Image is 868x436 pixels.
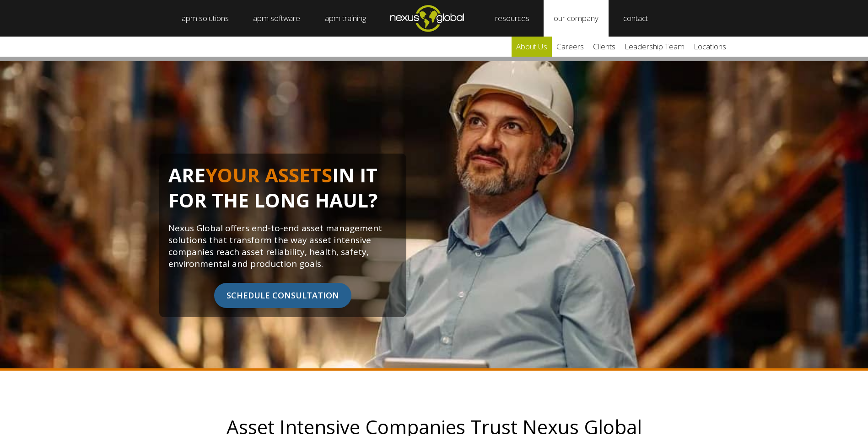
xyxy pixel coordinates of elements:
a: locations [689,37,731,57]
span: SCHEDULE CONSULTATION [214,283,351,308]
a: careers [552,37,588,57]
span: YOUR ASSETS [205,162,332,188]
a: about us [512,37,552,57]
h1: ARE IN IT FOR THE LONG HAUL? [168,163,397,222]
p: Nexus Global offers end-to-end asset management solutions that transform the way asset intensive ... [168,222,397,270]
a: leadership team [620,37,689,57]
a: clients [588,37,620,57]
